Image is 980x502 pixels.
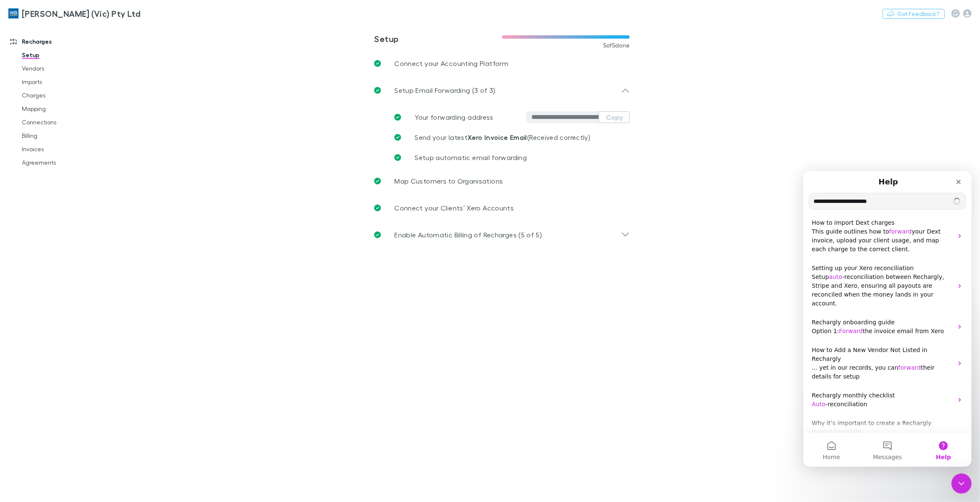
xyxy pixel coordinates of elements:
[367,77,637,104] div: Setup Email Forwarding (3 of 3)
[13,116,118,129] a: Connections
[394,176,503,186] p: Map Customers to Organisations
[367,168,637,194] a: Map Customers to Organisations
[603,42,630,49] span: 5 of 5 done
[415,153,527,161] span: Setup automatic email forwarding
[367,50,637,77] a: Connect your Accounting Platform
[13,102,118,116] a: Mapping
[367,221,637,248] div: Enable Automatic Billing of Recharges (5 of 5)
[374,34,502,44] h3: Setup
[8,8,18,18] img: William Buck (Vic) Pty Ltd's Logo
[13,48,118,62] a: Setup
[394,203,514,213] p: Connect your Clients’ Xero Accounts
[13,156,118,169] a: Agreements
[388,127,630,147] a: Send your latestXero Invoice Email(Received correctly)
[882,9,945,19] button: Got Feedback?
[388,147,630,168] a: Setup automatic email forwarding
[13,142,118,156] a: Invoices
[2,35,118,48] a: Recharges
[22,8,140,18] h3: [PERSON_NAME] (Vic) Pty Ltd
[13,62,118,75] a: Vendors
[951,473,972,494] iframe: Intercom live chat
[599,111,630,123] button: Copy
[468,133,527,142] strong: Xero Invoice Email
[367,194,637,221] a: Connect your Clients’ Xero Accounts
[394,230,542,240] p: Enable Automatic Billing of Recharges (5 of 5)
[13,89,118,102] a: Charges
[13,75,118,89] a: Imports
[415,113,493,121] span: Your forwarding address
[13,129,118,142] a: Billing
[415,133,590,141] span: Send your latest (Received correctly)
[3,3,145,24] a: [PERSON_NAME] (Vic) Pty Ltd
[394,85,495,95] p: Setup Email Forwarding (3 of 3)
[803,171,972,467] iframe: Intercom live chat
[394,58,508,68] p: Connect your Accounting Platform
